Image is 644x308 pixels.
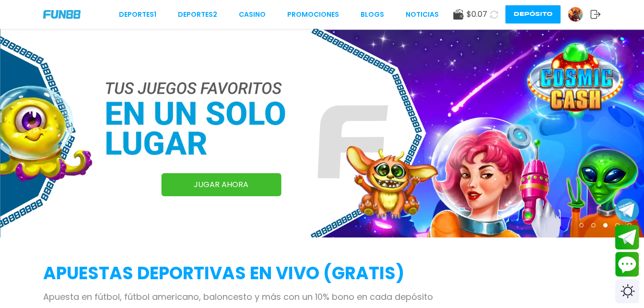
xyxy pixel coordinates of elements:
a: NOTICIAS [406,10,439,20]
button: Join telegram [615,225,639,250]
a: BLOGS [361,10,384,20]
h2: APUESTAS DEPORTIVAS EN VIVO (gratis) [43,261,601,286]
a: Deportes1 [119,10,156,20]
a: JUGAR AHORA [161,173,281,196]
a: Promociones [287,10,339,20]
button: Contact customer service [615,252,639,277]
a: CASINO [239,10,266,20]
button: Join telegram channel [615,198,639,223]
p: Apuesta en fútbol, fútbol americano, baloncesto y más con un 10% bono en cada depósito [43,290,601,303]
div: Switch theme [615,279,639,303]
a: Avatar [568,7,590,22]
button: Depósito [505,5,561,24]
img: Company Logo [43,10,81,18]
a: Deportes2 [178,10,217,20]
span: $ 0.07 [467,9,487,20]
img: Avatar [568,7,583,22]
